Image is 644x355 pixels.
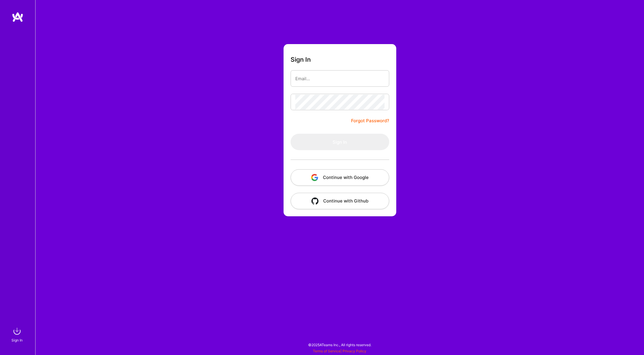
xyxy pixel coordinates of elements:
button: Continue with Google [291,169,389,186]
img: logo [12,12,23,22]
img: icon [311,174,318,181]
button: Sign In [291,134,389,150]
a: sign inSign In [12,325,23,343]
a: Terms of Service [313,349,340,353]
img: icon [311,197,318,205]
img: sign in [11,325,23,337]
input: Email... [295,71,385,86]
a: Forgot Password? [351,117,389,124]
button: Continue with Github [291,193,389,209]
div: © 2025 ATeams Inc., All rights reserved. [35,337,644,352]
span: | [313,349,366,353]
div: Sign In [11,337,23,343]
a: Privacy Policy [343,349,366,353]
h3: Sign In [291,56,311,63]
